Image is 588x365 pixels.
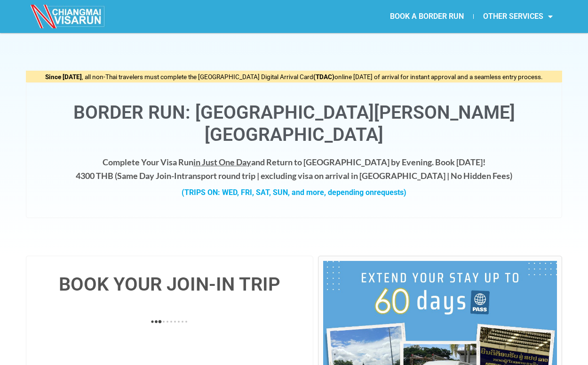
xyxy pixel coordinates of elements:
a: OTHER SERVICES [474,6,562,27]
h1: Border Run: [GEOGRAPHIC_DATA][PERSON_NAME][GEOGRAPHIC_DATA] [36,102,552,146]
strong: (TDAC) [313,73,334,81]
strong: (TRIPS ON: WED, FRI, SAT, SUN, and more, depending on [182,188,406,197]
nav: Menu [294,6,562,27]
a: BOOK A BORDER RUN [381,6,473,27]
strong: Since [DATE] [45,73,82,81]
strong: Same Day Join-In [117,170,182,181]
span: , all non-Thai travelers must complete the [GEOGRAPHIC_DATA] Digital Arrival Card online [DATE] o... [45,73,543,81]
span: in Just One Day [193,157,251,167]
h4: Complete Your Visa Run and Return to [GEOGRAPHIC_DATA] by Evening. Book [DATE]! 4300 THB ( transp... [36,155,552,183]
span: requests) [374,188,406,197]
h4: BOOK YOUR JOIN-IN TRIP [36,275,303,294]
